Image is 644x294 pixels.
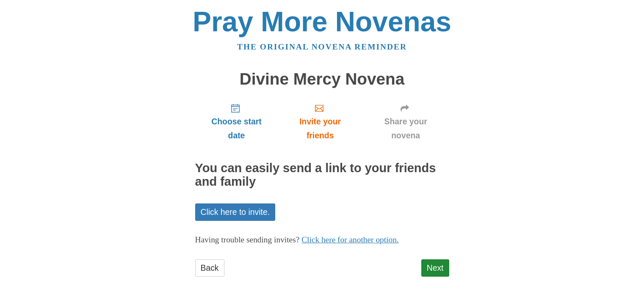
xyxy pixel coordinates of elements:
[195,259,224,277] a: Back
[195,70,449,88] h1: Divine Mercy Novena
[286,115,354,143] span: Invite your friends
[421,259,449,277] a: Next
[371,115,441,143] span: Share your novena
[204,115,270,143] span: Choose start date
[195,235,300,244] span: Having trouble sending invites?
[193,6,451,37] a: Pray More Novenas
[301,235,399,244] a: Click here for another option.
[278,96,362,147] a: Invite your friends
[195,203,276,221] a: Click here to invite.
[237,42,407,51] a: The original novena reminder
[195,96,278,147] a: Choose start date
[195,162,449,189] h2: You can easily send a link to your friends and family
[362,96,449,147] a: Share your novena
